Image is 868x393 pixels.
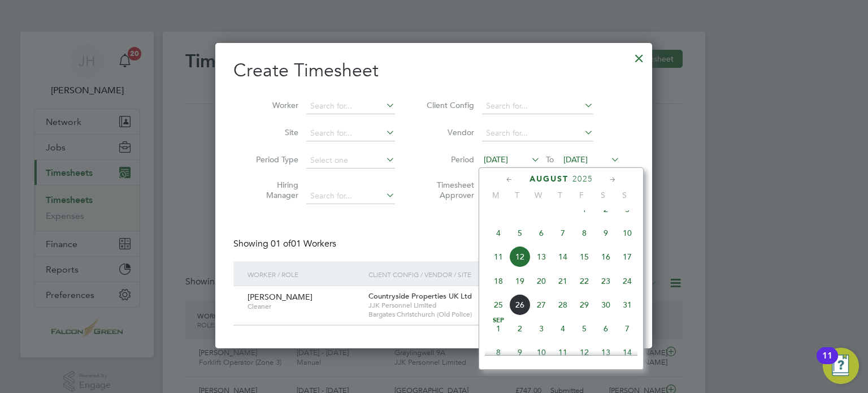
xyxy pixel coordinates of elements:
span: JJK Personnel Limited [368,301,544,310]
span: 7 [617,318,638,339]
span: 6 [595,318,617,339]
h2: Create Timesheet [233,59,634,83]
span: To [542,152,557,167]
span: 8 [574,222,595,244]
label: Hiring Manager [248,180,298,200]
span: 24 [617,270,638,292]
span: 5 [509,222,531,244]
span: 23 [595,270,617,292]
span: 10 [617,222,638,244]
span: 16 [595,246,617,267]
span: 12 [509,246,531,267]
span: 3 [531,318,552,339]
input: Search for... [306,188,395,204]
span: W [528,190,549,200]
span: 11 [488,246,509,267]
span: 20 [531,270,552,292]
span: 5 [574,318,595,339]
label: Timesheet Approver [423,180,474,200]
span: 12 [574,342,595,363]
span: 13 [531,246,552,267]
span: 10 [531,342,552,363]
span: 14 [617,342,638,363]
span: 4 [552,318,574,339]
label: Client Config [423,100,474,110]
span: 11 [552,342,574,363]
span: 1 [488,318,509,339]
span: 14 [552,246,574,267]
div: Showing [233,238,338,250]
span: 31 [617,294,638,316]
span: Bargates Christchurch (Old Police) [368,310,544,319]
span: 2 [509,318,531,339]
span: 9 [595,222,617,244]
span: 15 [574,246,595,267]
span: 19 [509,270,531,292]
span: Countryside Properties UK Ltd [368,291,472,301]
span: [DATE] [563,154,588,165]
span: 4 [488,222,509,244]
span: 26 [509,294,531,316]
span: 8 [488,342,509,363]
label: Worker [248,100,298,110]
span: 25 [488,294,509,316]
span: T [506,190,528,200]
div: 11 [822,356,832,370]
span: 29 [574,294,595,316]
div: Worker / Role [245,261,366,287]
input: Search for... [306,126,395,141]
label: Vendor [423,127,474,137]
span: 6 [531,222,552,244]
span: 28 [552,294,574,316]
span: [DATE] [484,154,508,165]
span: S [614,190,635,200]
span: 27 [531,294,552,316]
span: 30 [595,294,617,316]
span: 18 [488,270,509,292]
span: F [571,190,592,200]
input: Search for... [482,98,593,114]
span: [PERSON_NAME] [248,292,313,302]
span: T [549,190,571,200]
span: August [530,174,568,184]
span: 21 [552,270,574,292]
span: Cleaner [248,302,360,311]
label: Period Type [248,154,298,165]
span: 13 [595,342,617,363]
input: Select one [306,153,395,169]
span: 7 [552,222,574,244]
span: 9 [509,342,531,363]
label: Site [248,127,298,137]
span: 22 [574,270,595,292]
span: 17 [617,246,638,267]
input: Search for... [306,98,395,114]
span: 01 of [271,238,291,249]
span: M [485,190,506,200]
span: S [592,190,614,200]
span: 01 Workers [271,238,336,249]
span: 2025 [572,174,593,184]
button: Open Resource Center, 11 new notifications [823,348,859,384]
label: Period [423,154,474,165]
input: Search for... [482,126,593,141]
div: Client Config / Vendor / Site [366,261,547,287]
span: Sep [488,318,509,323]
